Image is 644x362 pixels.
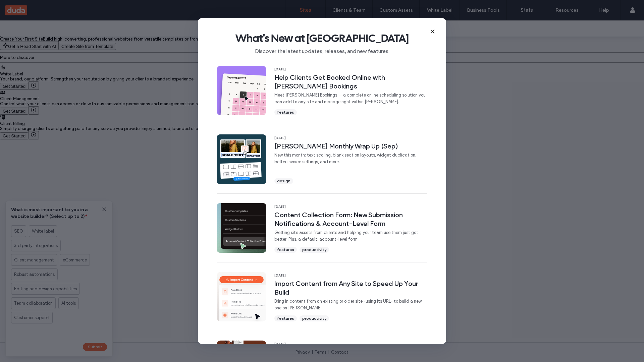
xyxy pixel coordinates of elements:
span: Getting site assets from clients and helping your team use them just got better. Plus, a default,... [274,229,427,243]
span: Import Content from Any Site to Speed Up Your Build [274,279,427,297]
span: [PERSON_NAME] Monthly Wrap Up (Sep) [274,142,427,150]
span: Help Clients Get Booked Online with [PERSON_NAME] Bookings [274,73,427,90]
span: features [277,247,294,253]
span: [DATE] [274,67,427,72]
span: [DATE] [274,273,427,278]
span: [DATE] [274,342,427,347]
span: Meet [PERSON_NAME] Bookings — a complete online scheduling solution you can add to any site and m... [274,92,427,105]
span: productivity [302,247,326,253]
span: [DATE] [274,136,427,140]
span: New this month: text scaling, blank section layouts, widget duplication, better invoice settings,... [274,152,427,165]
span: features [277,315,294,321]
span: Content Collection Form: New Submission Notifications & Account-Level Form [274,210,427,228]
span: features [277,109,294,115]
span: Discover the latest updates, releases, and new features. [209,45,435,55]
span: productivity [302,315,326,321]
span: design [277,178,290,184]
span: [DATE] [274,204,427,209]
span: Bring in content from an existing or older site -using its URL- to build a new one on [PERSON_NAME]. [274,298,427,311]
span: What's New at [GEOGRAPHIC_DATA] [209,32,435,45]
